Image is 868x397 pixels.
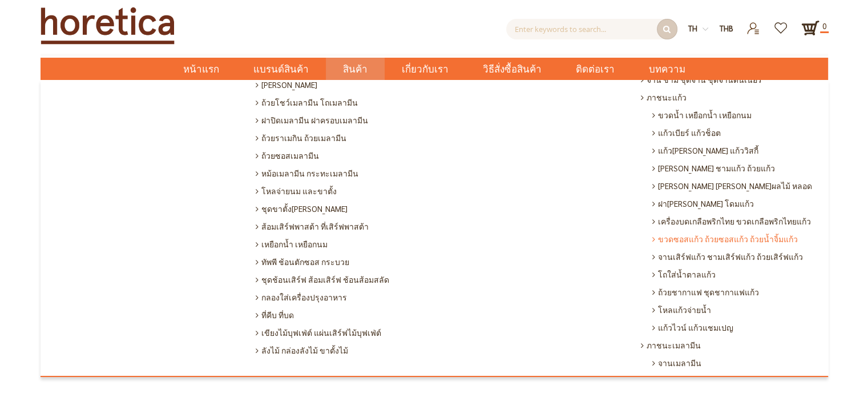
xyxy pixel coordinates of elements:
[703,26,708,32] img: dropdown-icon.svg
[652,301,711,319] span: โหลแก้วจ่ายน้ำ
[253,235,434,253] a: เหยือกน้ำ เหยือกนม
[253,271,434,288] a: ชุดช้อนเสิร์ฟ ส้อมเสิร์ฟ ช้อนส้อมสลัด
[183,62,219,77] span: หน้าแรก
[256,129,346,147] span: ถ้วยราเมกิน ถ้วยเมลามีน
[649,354,819,372] a: จานเมลามีน
[256,324,381,342] span: เขียงไม้บุฟเฟ่ต์ แผ่นเสิร์ฟไม้บุฟเฟ่ต์
[652,195,754,212] span: ฝา[PERSON_NAME] โดมแก้ว
[652,230,798,248] span: ขวดซอสแก้ว ถ้วยซอสแก้ว ถ้วยน้ำจิ้มแก้ว
[649,159,819,177] a: [PERSON_NAME] ชามแก้ว ถ้วยแก้ว
[256,111,368,129] span: ฝาปิดเมลามีน ฝาครอบเมลามีน
[652,266,716,283] span: โถใส่น้ำตาลแก้ว
[649,319,819,336] a: แก้วไวน์ แก้วแชมเปญ
[253,306,434,324] a: ที่คีบ ที่บด
[256,147,319,165] span: ถ้วยซอสเมลามีน
[641,89,687,106] span: ภาชนะแก้ว
[253,147,434,165] a: ถ้วยซอสเมลามีน
[649,58,685,81] span: บทความ
[253,200,434,218] a: ชุดขาตั้ง[PERSON_NAME]
[256,342,348,359] span: ลังไม้ กล่องลังไม้ ขาตั้งไม้
[253,253,434,271] a: ทัพพี ช้อนตักซอส กระบวย
[253,288,434,306] a: กลองใส่เครื่องปรุงอาหาร
[649,124,819,142] a: แก้วเบียร์ แก้วช็อต
[483,58,542,81] span: วิธีสั่งซื้อสินค้า
[253,76,434,94] a: [PERSON_NAME]
[649,301,819,319] a: โหลแก้วจ่ายน้ำ
[253,182,434,200] a: โหลจ่ายนม และขาตั้ง
[740,19,768,29] a: เข้าสู่ระบบ
[256,94,358,111] span: ถ้วยโชว์เมลามีน โถเมลามีน
[256,306,294,324] span: ที่คีบ ที่บด
[236,58,326,80] a: แบรนด์สินค้า
[41,7,175,45] img: Horetica.com
[649,230,819,248] a: ขวดซอสแก้ว ถ้วยซอสแก้ว ถ้วยน้ำจิ้มแก้ว
[649,248,819,266] a: จานเสิร์ฟแก้ว ชามเสิร์ฟแก้ว ถ้วยเสิร์ฟแก้ว
[402,58,449,81] span: เกี่ยวกับเรา
[801,19,819,37] a: 0
[652,248,803,266] span: จานเสิร์ฟแก้ว ชามเสิร์ฟแก้ว ถ้วยเสิร์ฟแก้ว
[652,142,758,159] span: แก้ว[PERSON_NAME] แก้ววิสกี้
[253,111,434,129] a: ฝาปิดเมลามีน ฝาครอบเมลามีน
[649,106,819,124] a: ขวดน้ำ เหยือกน้ำ เหยือกนม
[649,372,819,390] a: ถ้วย[PERSON_NAME]
[649,195,819,212] a: ฝา[PERSON_NAME] โดมแก้ว
[688,23,697,33] span: th
[343,58,368,81] span: สินค้า
[559,58,632,80] a: ติดต่อเรา
[256,200,348,218] span: ชุดขาตั้ง[PERSON_NAME]
[256,288,347,306] span: กลองใส่เครื่องปรุงอาหาร
[166,58,236,80] a: หน้าแรก
[638,71,819,89] a: จาน ชาม ชุดจาน ชุดจานดินเนอร์
[253,342,434,359] a: ลังไม้ กล่องลังไม้ ขาตั้งไม้
[253,58,309,81] span: แบรนด์สินค้า
[253,129,434,147] a: ถ้วยราเมกิน ถ้วยเมลามีน
[256,182,337,200] span: โหลจ่ายนม และขาตั้ง
[652,124,721,142] span: แก้วเบียร์ แก้วช็อต
[652,159,775,177] span: [PERSON_NAME] ชามแก้ว ถ้วยแก้ว
[253,165,434,182] a: หม้อเมลามีน กระทะเมลามีน
[256,235,328,253] span: เหยือกน้ำ เหยือกนม
[652,283,759,301] span: ถ้วยชากาแฟ ชุดชากาแฟแก้ว
[720,23,733,33] span: THB
[768,19,796,29] a: รายการโปรด
[649,266,819,283] a: โถใส่น้ำตาลแก้ว
[253,218,434,235] a: ส้อมเสิร์ฟพาสต้า ที่เสิร์ฟพาสต้า
[652,372,728,390] span: ถ้วย[PERSON_NAME]
[253,324,434,342] a: เขียงไม้บุฟเฟ่ต์ แผ่นเสิร์ฟไม้บุฟเฟ่ต์
[649,283,819,301] a: ถ้วยชากาแฟ ชุดชากาแฟแก้ว
[820,19,829,33] span: 0
[652,212,811,230] span: เครื่องบดเกลือพริกไทย ขวดเกลือพริกไทยแก้ว
[256,253,349,271] span: ทัพพี ช้อนตักซอส กระบวย
[326,58,385,80] a: สินค้า
[256,165,358,182] span: หม้อเมลามีน กระทะเมลามีน
[253,94,434,111] a: ถ้วยโชว์เมลามีน โถเมลามีน
[649,177,819,195] a: [PERSON_NAME] [PERSON_NAME]ผลไม้ หลอด
[256,76,317,94] span: [PERSON_NAME]
[638,89,819,106] a: ภาชนะแก้ว
[638,336,819,354] a: ภาชนะเมลามีน
[649,212,819,230] a: เครื่องบดเกลือพริกไทย ขวดเกลือพริกไทยแก้ว
[641,336,701,354] span: ภาชนะเมลามีน
[576,58,615,81] span: ติดต่อเรา
[632,58,703,80] a: บทความ
[652,106,752,124] span: ขวดน้ำ เหยือกน้ำ เหยือกนม
[256,218,369,235] span: ส้อมเสิร์ฟพาสต้า ที่เสิร์ฟพาสต้า
[256,271,389,288] span: ชุดช้อนเสิร์ฟ ส้อมเสิร์ฟ ช้อนส้อมสลัด
[466,58,559,80] a: วิธีสั่งซื้อสินค้า
[385,58,466,80] a: เกี่ยวกับเรา
[649,142,819,159] a: แก้ว[PERSON_NAME] แก้ววิสกี้
[641,71,762,89] span: จาน ชาม ชุดจาน ชุดจานดินเนอร์
[652,354,701,372] span: จานเมลามีน
[652,177,812,195] span: [PERSON_NAME] [PERSON_NAME]ผลไม้ หลอด
[652,319,733,336] span: แก้วไวน์ แก้วแชมเปญ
